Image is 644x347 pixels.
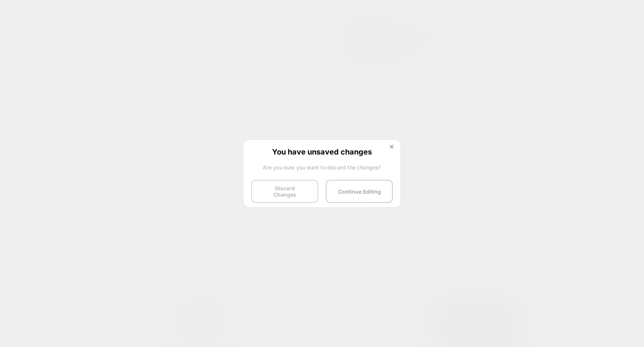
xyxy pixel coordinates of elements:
[251,180,318,203] button: Discard Changes
[90,284,140,304] iframe: Gorgias live chat messenger
[390,145,394,149] img: close
[251,164,393,171] span: Are you sure you want to discard the changes?
[326,180,393,203] button: Continue Editing
[251,147,393,155] span: You have unsaved changes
